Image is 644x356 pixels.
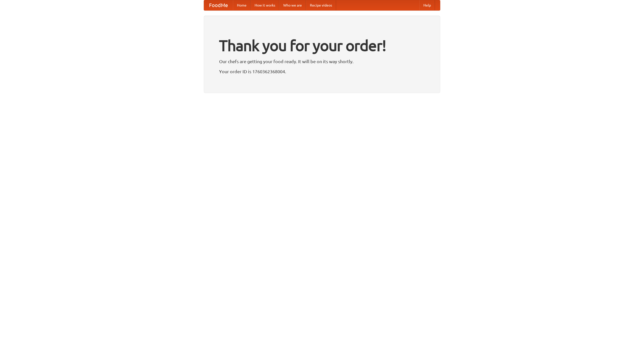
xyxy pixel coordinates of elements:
a: FoodMe [204,0,233,10]
a: Who we are [279,0,306,10]
a: Home [233,0,251,10]
p: Your order ID is 1760362368004. [219,68,425,75]
a: Recipe videos [306,0,336,10]
a: Help [419,0,435,10]
a: How it works [251,0,279,10]
h1: Thank you for your order! [219,33,425,58]
p: Our chefs are getting your food ready. It will be on its way shortly. [219,58,425,65]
